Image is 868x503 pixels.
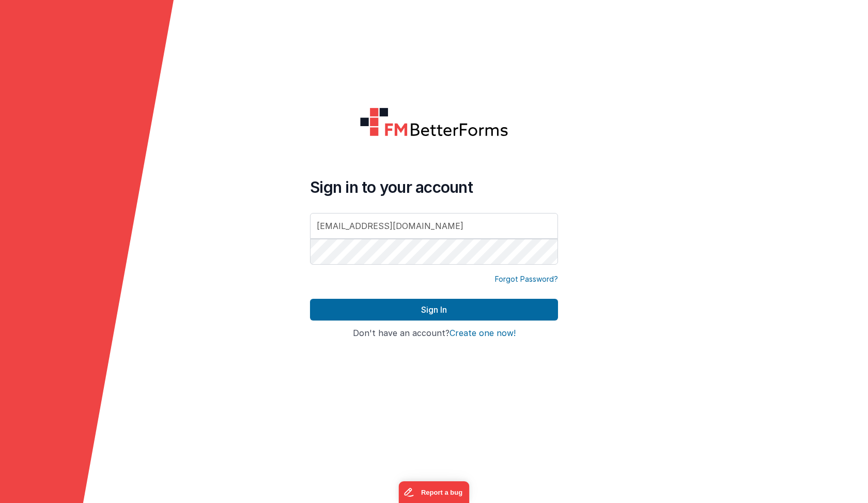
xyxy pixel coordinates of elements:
button: Create one now! [450,329,516,338]
input: Email Address [310,213,558,239]
h4: Don't have an account? [310,329,558,338]
button: Sign In [310,299,558,321]
h4: Sign in to your account [310,178,558,196]
a: Forgot Password? [495,274,558,284]
iframe: Marker.io feedback button [399,481,470,503]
